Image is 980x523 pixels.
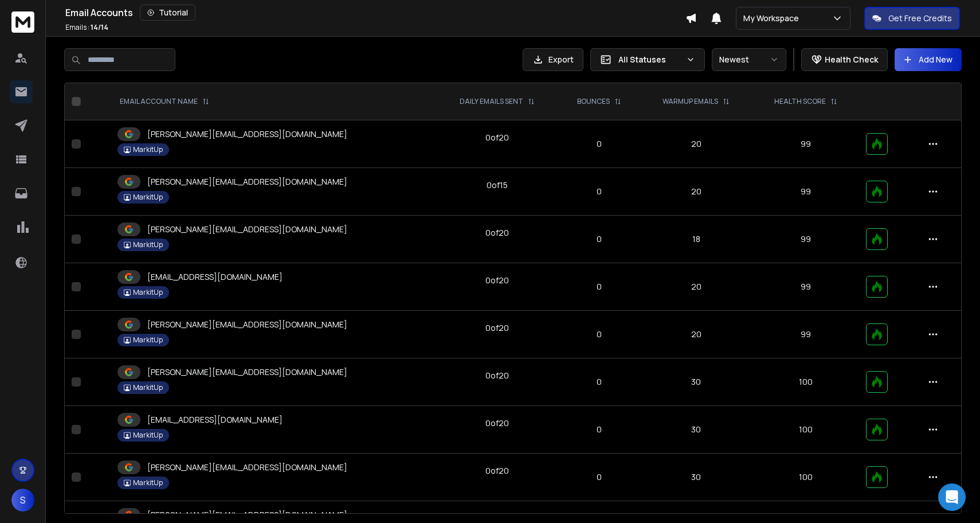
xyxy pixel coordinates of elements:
[147,271,283,283] p: [EMAIL_ADDRESS][DOMAIN_NAME]
[565,138,633,150] p: 0
[147,366,347,378] p: [PERSON_NAME][EMAIL_ADDRESS][DOMAIN_NAME]
[825,54,878,65] p: Health Check
[752,168,859,216] td: 99
[91,22,108,32] span: 14 / 14
[120,97,209,106] div: EMAIL ACCOUNT NAME
[133,335,163,345] p: MarkitUp
[774,97,826,106] p: HEALTH SCORE
[485,465,509,477] div: 0 of 20
[640,358,752,406] td: 30
[133,431,163,440] p: MarkitUp
[147,319,347,330] p: [PERSON_NAME][EMAIL_ADDRESS][DOMAIN_NAME]
[565,471,633,483] p: 0
[895,48,962,71] button: Add New
[752,263,859,311] td: 99
[752,311,859,358] td: 99
[485,132,509,143] div: 0 of 20
[485,322,509,334] div: 0 of 20
[752,454,859,501] td: 100
[133,193,163,202] p: MarkitUp
[640,454,752,501] td: 30
[565,233,633,245] p: 0
[147,176,347,188] p: [PERSON_NAME][EMAIL_ADDRESS][DOMAIN_NAME]
[801,48,888,71] button: Health Check
[752,406,859,454] td: 100
[565,281,633,292] p: 0
[938,483,966,511] div: Open Intercom Messenger
[712,48,786,71] button: Newest
[523,48,583,71] button: Export
[485,227,509,239] div: 0 of 20
[640,168,752,216] td: 20
[11,489,34,512] button: S
[864,7,960,30] button: Get Free Credits
[147,509,347,521] p: [PERSON_NAME][EMAIL_ADDRESS][DOMAIN_NAME]
[147,462,347,473] p: [PERSON_NAME][EMAIL_ADDRESS][DOMAIN_NAME]
[147,128,347,140] p: [PERSON_NAME][EMAIL_ADDRESS][DOMAIN_NAME]
[485,275,509,286] div: 0 of 20
[65,23,108,32] p: Emails :
[752,120,859,168] td: 99
[65,5,685,21] div: Email Accounts
[147,414,283,426] p: [EMAIL_ADDRESS][DOMAIN_NAME]
[133,240,163,249] p: MarkitUp
[888,13,952,24] p: Get Free Credits
[565,424,633,435] p: 0
[752,216,859,263] td: 99
[640,311,752,358] td: 20
[487,179,508,191] div: 0 of 15
[640,120,752,168] td: 20
[577,97,610,106] p: BOUNCES
[663,97,718,106] p: WARMUP EMAILS
[743,13,803,24] p: My Workspace
[460,97,523,106] p: DAILY EMAILS SENT
[485,370,509,381] div: 0 of 20
[618,54,681,65] p: All Statuses
[133,383,163,392] p: MarkitUp
[640,216,752,263] td: 18
[140,5,195,21] button: Tutorial
[133,478,163,487] p: MarkitUp
[565,186,633,197] p: 0
[565,376,633,388] p: 0
[565,329,633,340] p: 0
[133,145,163,154] p: MarkitUp
[752,358,859,406] td: 100
[485,417,509,429] div: 0 of 20
[640,263,752,311] td: 20
[640,406,752,454] td: 30
[147,224,347,235] p: [PERSON_NAME][EMAIL_ADDRESS][DOMAIN_NAME]
[133,288,163,297] p: MarkitUp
